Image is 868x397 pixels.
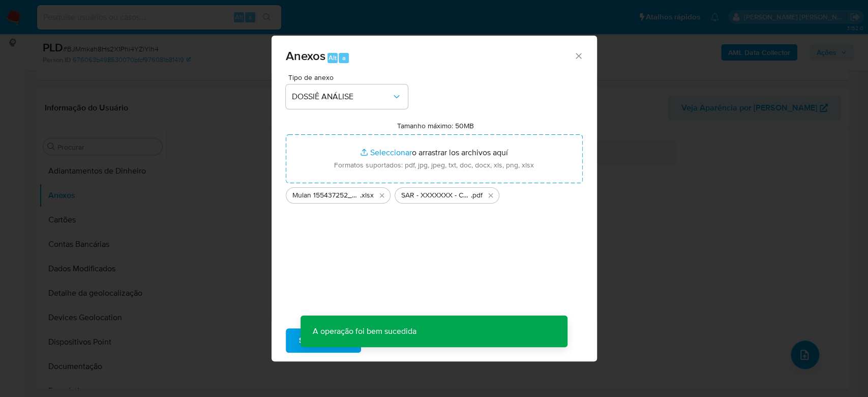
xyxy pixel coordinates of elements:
button: Cerrar [574,51,583,60]
ul: Archivos seleccionados [286,183,583,204]
button: DOSSIÊ ANÁLISE [286,84,408,109]
span: a [342,53,346,63]
span: Anexos [286,47,325,65]
span: SAR - XXXXXXX - CPF 02662750529 - [PERSON_NAME] [PERSON_NAME] DOS [PERSON_NAME] [401,190,471,201]
label: Tamanho máximo: 50MB [397,121,474,130]
button: Eliminar SAR - XXXXXXX - CPF 02662750529 - CARLA GISELE MELO DOS SANTOS.pdf [485,189,497,202]
span: Alt [328,53,337,63]
span: Subir arquivo [299,329,348,352]
span: Tipo de anexo [288,74,410,81]
button: Subir arquivo [286,328,361,353]
button: Eliminar Mulan 155437252_2025_08_12_10_50_38.xlsx [376,189,388,202]
span: DOSSIÊ ANÁLISE [292,92,392,102]
span: .xlsx [360,190,374,201]
span: Cancelar [378,329,411,352]
span: Mulan 155437252_2025_08_12_10_50_38 [292,190,360,201]
p: A operação foi bem sucedida [301,316,429,347]
span: .pdf [471,190,483,201]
